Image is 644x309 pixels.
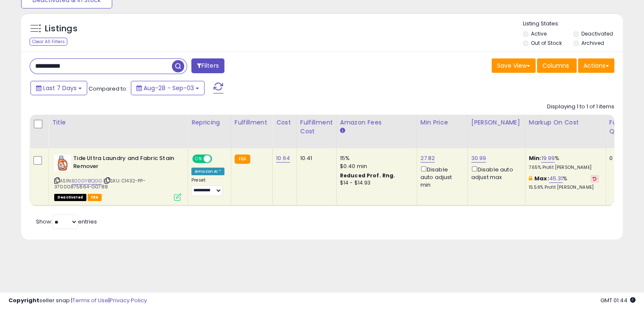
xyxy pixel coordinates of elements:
[131,81,205,95] button: Aug-28 - Sep-03
[534,174,549,182] b: Max:
[72,296,108,304] a: Terms of Use
[211,155,224,163] span: OFF
[8,297,147,305] div: seller snap | |
[191,177,224,196] div: Preset:
[420,154,435,163] a: 27.82
[541,154,555,163] a: 19.99
[235,118,269,127] div: Fulfillment
[340,118,413,127] div: Amazon Fees
[276,154,290,163] a: 10.64
[531,30,547,37] label: Active
[340,179,410,187] div: $14 - $14.93
[529,176,532,181] i: This overrides the store level max markup for this listing
[529,185,599,190] p: 15.56% Profit [PERSON_NAME]
[54,194,86,201] span: All listings that are unavailable for purchase on Amazon for any reason other than out-of-stock
[578,58,614,73] button: Actions
[593,177,597,181] i: Revert to store-level Max Markup
[529,175,599,190] div: %
[191,118,227,127] div: Repricing
[276,118,293,127] div: Cost
[8,296,39,304] strong: Copyright
[420,165,461,189] div: Disable auto adjust min
[609,154,636,162] div: 0
[300,118,333,136] div: Fulfillment Cost
[235,154,250,164] small: FBA
[54,154,181,200] div: ASIN:
[30,81,87,95] button: Last 7 Days
[529,165,599,171] p: 7.65% Profit [PERSON_NAME]
[72,177,102,185] a: B00GYB1QGG
[45,23,77,35] h5: Listings
[340,172,395,179] b: Reduced Prof. Rng.
[492,58,536,73] button: Save View
[525,115,605,148] th: The percentage added to the cost of goods (COGS) that forms the calculator for Min & Max prices.
[549,174,563,183] a: 45.31
[88,85,127,93] span: Compared to:
[609,118,638,136] div: Fulfillable Quantity
[30,38,67,46] div: Clear All Filters
[581,39,604,47] label: Archived
[600,296,636,304] span: 2025-09-11 01:44 GMT
[191,58,224,73] button: Filters
[420,118,464,127] div: Min Price
[36,218,97,226] span: Show: entries
[52,118,184,127] div: Title
[531,39,562,47] label: Out of Stock
[110,296,147,304] a: Privacy Policy
[54,177,146,190] span: | SKU: C1432-PP-37000875864-G0788
[542,61,569,70] span: Columns
[529,154,599,170] div: %
[300,154,330,162] div: 10.41
[73,154,176,172] b: Tide Ultra Laundry and Fabric Stain Remover
[340,127,345,135] small: Amazon Fees.
[537,58,577,73] button: Columns
[88,194,102,201] span: FBA
[193,155,204,163] span: ON
[340,154,410,162] div: 15%
[191,168,224,175] div: Amazon AI *
[529,118,602,127] div: Markup on Cost
[581,30,613,37] label: Deactivated
[471,118,522,127] div: [PERSON_NAME]
[43,84,77,92] span: Last 7 Days
[523,20,623,28] p: Listing States:
[54,154,71,171] img: 41iGzCla4WL._SL40_.jpg
[144,84,194,92] span: Aug-28 - Sep-03
[471,165,519,181] div: Disable auto adjust max
[529,154,542,162] b: Min:
[547,103,614,111] div: Displaying 1 to 1 of 1 items
[340,163,410,170] div: $0.40 min
[471,154,486,163] a: 30.99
